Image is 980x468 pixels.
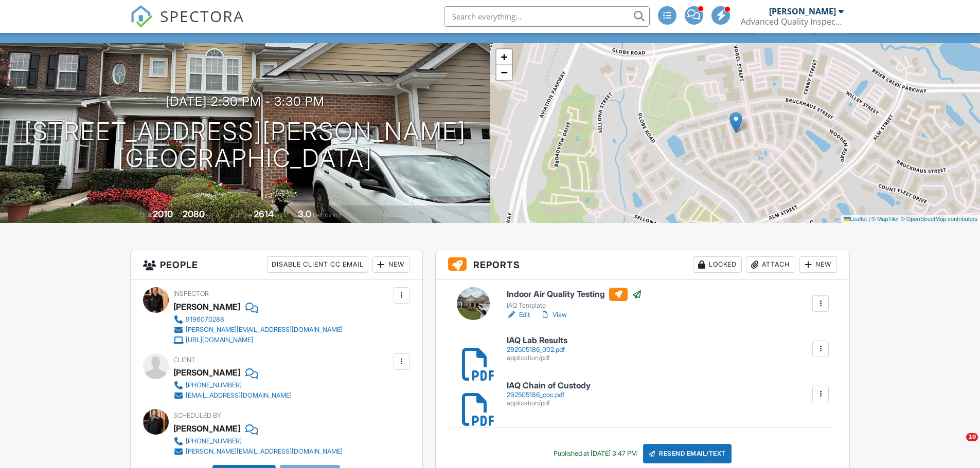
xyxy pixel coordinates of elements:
div: [PERSON_NAME] [173,299,240,314]
div: 3.0 [298,209,311,219]
span: sq. ft. [206,211,221,219]
a: [PERSON_NAME][EMAIL_ADDRESS][DOMAIN_NAME] [173,325,343,335]
h3: People [131,250,422,279]
div: Published at [DATE] 3:47 PM [554,450,637,458]
a: IAQ Chain of Custody 292505186_coc.pdf application/pdf [507,381,591,407]
a: Zoom in [496,49,512,65]
div: application/pdf [507,399,591,407]
a: SPECTORA [130,14,244,35]
span: bathrooms [313,211,342,219]
div: 292505186_002.pdf [507,346,567,354]
div: New [799,256,837,273]
div: Attach [746,256,795,273]
div: 9196070288 [186,315,224,324]
iframe: Intercom live chat [945,433,970,458]
span: − [501,66,507,79]
div: [PHONE_NUMBER] [186,437,242,445]
span: | [868,216,870,222]
div: Disable Client CC Email [267,256,368,273]
div: 2080 [183,209,205,219]
h6: IAQ Chain of Custody [507,381,591,390]
h6: IAQ Lab Results [507,336,567,345]
div: [PERSON_NAME][EMAIL_ADDRESS][DOMAIN_NAME] [186,447,343,456]
div: Resend Email/Text [643,444,732,463]
h3: Reports [436,250,850,279]
div: [PHONE_NUMBER] [186,381,242,389]
div: [PERSON_NAME] [769,6,836,16]
div: Advanced Quality Inspections LLC [741,16,844,27]
a: Zoom out [496,65,512,80]
a: 9196070288 [173,314,343,325]
div: 2010 [153,209,173,219]
h3: [DATE] 2:30 pm - 3:30 pm [166,95,325,108]
a: [PERSON_NAME][EMAIL_ADDRESS][DOMAIN_NAME] [173,446,343,457]
div: Locked [693,256,742,273]
a: IAQ Lab Results 292505186_002.pdf application/pdf [507,336,567,362]
span: SPECTORA [160,5,244,27]
div: application/pdf [507,354,567,362]
div: New [372,256,410,273]
span: sq.ft. [275,211,288,219]
a: View [540,310,567,320]
span: Built [140,211,151,219]
a: [PHONE_NUMBER] [173,380,292,390]
div: IAQ Template [507,302,642,310]
div: Client View [755,19,812,33]
h1: [STREET_ADDRESS][PERSON_NAME] [GEOGRAPHIC_DATA] [24,118,466,173]
img: The Best Home Inspection Software - Spectora [130,5,153,28]
a: Leaflet [844,216,867,222]
div: [PERSON_NAME][EMAIL_ADDRESS][DOMAIN_NAME] [186,326,343,334]
input: Search everything... [444,6,650,27]
div: More [816,19,849,33]
a: © OpenStreetMap contributors [901,216,977,222]
span: Inspector [173,290,209,297]
span: + [501,50,507,63]
a: [PHONE_NUMBER] [173,436,343,446]
div: [EMAIL_ADDRESS][DOMAIN_NAME] [186,391,292,400]
a: © MapTiler [871,216,899,222]
div: [URL][DOMAIN_NAME] [186,336,253,344]
div: [PERSON_NAME] [173,365,240,380]
a: [EMAIL_ADDRESS][DOMAIN_NAME] [173,390,292,401]
div: 2614 [254,209,274,219]
a: Indoor Air Quality Testing IAQ Template [507,288,642,310]
a: [URL][DOMAIN_NAME] [173,335,343,345]
div: 292505186_coc.pdf [507,391,591,399]
span: 10 [966,433,978,441]
span: Client [173,356,195,364]
a: Edit [507,310,530,320]
img: Marker [729,112,742,133]
h6: Indoor Air Quality Testing [507,288,642,301]
div: [PERSON_NAME] [173,421,240,436]
span: Scheduled By [173,411,221,419]
span: Lot Size [230,211,252,219]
